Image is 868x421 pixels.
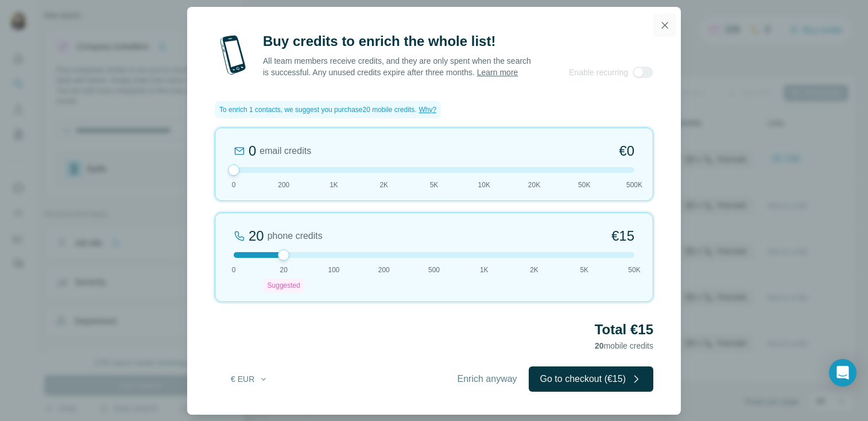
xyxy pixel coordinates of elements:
span: 50K [628,265,640,275]
span: €0 [619,142,634,160]
span: 2K [530,265,538,275]
button: Go to checkout (€15) [529,366,653,392]
div: Suggested [264,279,304,292]
span: Enable recurring [569,67,628,78]
span: phone credits [268,229,323,243]
span: €15 [611,227,634,245]
span: 5K [430,180,439,190]
span: 20K [528,180,540,190]
span: To enrich 1 contacts, we suggest you purchase 20 mobile credits . [219,105,417,115]
div: Open Intercom Messenger [829,359,857,387]
span: 500K [626,180,642,190]
span: 20 [280,265,288,275]
a: Learn more [477,68,518,77]
span: email credits [259,144,311,158]
div: 20 [249,227,264,245]
span: Enrich anyway [458,372,517,386]
h2: Total €15 [215,320,653,339]
span: 0 [232,180,236,190]
img: mobile-phone [215,32,251,78]
button: Enrich anyway [446,366,529,392]
span: 200 [378,265,390,275]
span: 1K [330,180,338,190]
button: € EUR [223,369,276,389]
p: All team members receive credits, and they are only spent when the search is successful. Any unus... [263,55,532,78]
span: Why? [419,106,437,114]
span: 0 [232,265,236,275]
span: 50K [578,180,590,190]
span: 20 [595,341,604,350]
span: 10K [478,180,490,190]
span: 200 [278,180,289,190]
span: 5K [580,265,588,275]
span: 2K [379,180,388,190]
span: 100 [328,265,339,275]
span: mobile credits [595,341,653,350]
span: 500 [428,265,440,275]
div: 0 [249,142,256,160]
span: 1K [480,265,489,275]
